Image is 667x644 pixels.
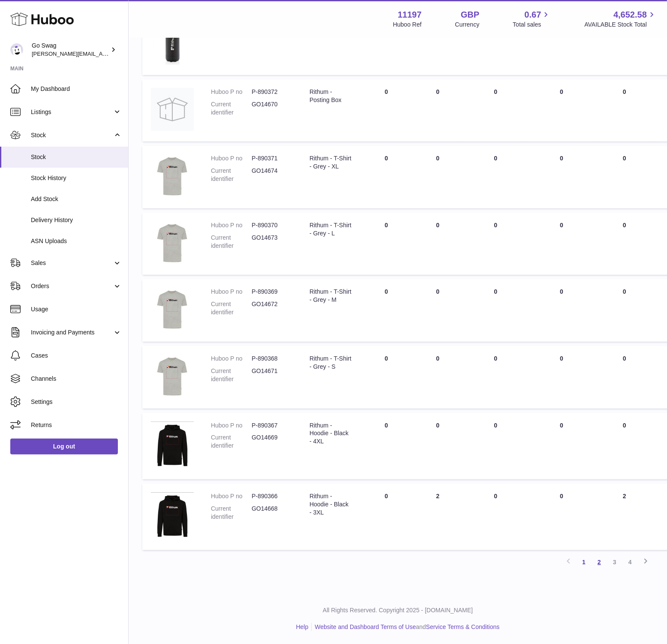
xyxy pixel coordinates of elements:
[455,21,480,29] div: Currency
[412,346,463,409] td: 0
[31,174,122,182] span: Stock History
[252,492,292,500] dd: P-890366
[151,154,194,198] img: product image
[211,88,252,96] dt: Huboo P no
[412,213,463,275] td: 0
[361,413,412,479] td: 0
[309,154,352,171] div: Rithum - T-Shirt - Grey - XL
[211,167,252,183] dt: Current identifier
[31,216,122,224] span: Delivery History
[252,300,292,316] dd: GO14672
[513,21,551,29] span: Total sales
[398,9,422,21] strong: 11197
[31,259,113,267] span: Sales
[31,85,122,93] span: My Dashboard
[560,88,563,95] span: 0
[211,505,252,521] dt: Current identifier
[31,305,122,313] span: Usage
[31,195,122,203] span: Add Stock
[151,492,194,539] img: product image
[361,346,412,409] td: 0
[426,623,500,630] a: Service Terms & Conditions
[31,108,113,116] span: Listings
[595,213,654,275] td: 0
[31,153,122,161] span: Stock
[309,221,352,238] div: Rithum - T-Shirt - Grey - L
[309,88,352,104] div: Rithum - Posting Box
[525,9,541,21] span: 0.67
[412,484,463,550] td: 2
[151,288,194,331] img: product image
[252,355,292,363] dd: P-890368
[595,279,654,342] td: 0
[211,421,252,430] dt: Huboo P no
[252,234,292,250] dd: GO14673
[31,237,122,245] span: ASN Uploads
[31,328,113,337] span: Invoicing and Payments
[309,421,352,446] div: Rithum - Hoodie - Black - 4XL
[560,155,563,162] span: 0
[211,288,252,296] dt: Huboo P no
[463,346,528,409] td: 0
[463,213,528,275] td: 0
[613,9,647,21] span: 4,652.58
[463,146,528,208] td: 0
[607,554,622,570] a: 3
[595,346,654,409] td: 0
[412,79,463,141] td: 0
[576,554,592,570] a: 1
[151,88,194,131] img: product image
[31,352,122,360] span: Cases
[393,21,422,29] div: Huboo Ref
[412,146,463,208] td: 0
[151,421,194,469] img: product image
[560,493,563,500] span: 0
[361,79,412,141] td: 0
[595,484,654,550] td: 2
[296,623,309,630] a: Help
[252,433,292,450] dd: GO14669
[361,146,412,208] td: 0
[32,42,109,58] div: Go Swag
[211,234,252,250] dt: Current identifier
[513,9,551,29] a: 0.67 Total sales
[595,146,654,208] td: 0
[584,9,657,29] a: 4,652.58 AVAILABLE Stock Total
[10,439,118,454] a: Log out
[211,355,252,363] dt: Huboo P no
[309,355,352,371] div: Rithum - T-Shirt - Grey - S
[211,367,252,383] dt: Current identifier
[211,433,252,450] dt: Current identifier
[560,355,563,362] span: 0
[412,279,463,342] td: 0
[461,9,479,21] strong: GBP
[135,606,660,614] p: All Rights Reserved. Copyright 2025 - [DOMAIN_NAME]
[252,288,292,296] dd: P-890369
[151,355,194,398] img: product image
[252,167,292,183] dd: GO14674
[252,154,292,163] dd: P-890371
[463,279,528,342] td: 0
[10,43,23,56] img: leigh@goswag.com
[622,554,638,570] a: 4
[211,492,252,500] dt: Huboo P no
[463,484,528,550] td: 0
[252,100,292,117] dd: GO14670
[361,484,412,550] td: 0
[560,222,563,229] span: 0
[32,50,172,57] span: [PERSON_NAME][EMAIL_ADDRESS][DOMAIN_NAME]
[595,79,654,141] td: 0
[252,88,292,96] dd: P-890372
[252,221,292,229] dd: P-890370
[463,79,528,141] td: 0
[592,554,607,570] a: 2
[31,131,113,139] span: Stock
[252,367,292,383] dd: GO14671
[252,421,292,430] dd: P-890367
[31,375,122,383] span: Channels
[315,623,416,630] a: Website and Dashboard Terms of Use
[595,413,654,479] td: 0
[309,492,352,517] div: Rithum - Hoodie - Black - 3XL
[463,413,528,479] td: 0
[560,422,563,429] span: 0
